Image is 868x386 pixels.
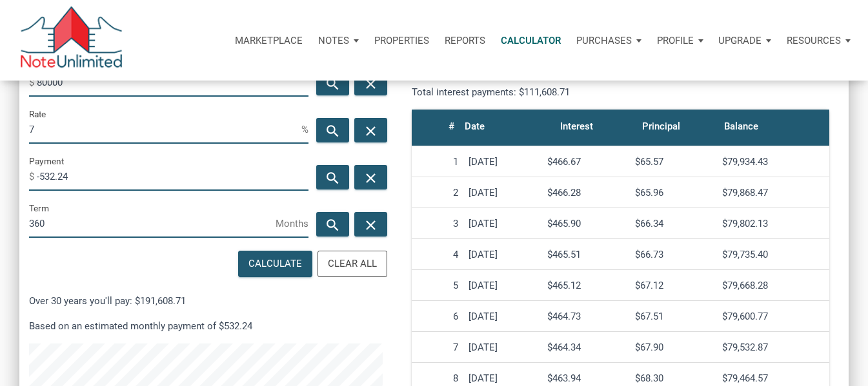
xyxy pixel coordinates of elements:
div: $66.73 [635,249,712,260]
div: [DATE] [469,342,537,353]
button: Reports [437,21,493,60]
div: Interest [560,117,593,135]
div: $68.30 [635,372,712,384]
div: $463.94 [547,372,625,384]
div: Balance [724,117,758,135]
i: close [363,122,379,139]
div: [DATE] [469,249,537,260]
a: Calculator [493,21,569,60]
p: Resources [787,35,841,46]
span: Months [276,213,308,234]
i: search [325,217,340,233]
i: close [363,169,379,186]
button: Profile [649,21,711,60]
p: Total interest payments: $111,608.71 [412,84,611,100]
div: $79,868.47 [722,187,824,198]
div: $464.73 [547,311,625,322]
i: search [325,75,340,92]
input: Term [29,209,276,238]
p: Reports [445,35,485,46]
button: search [316,212,349,236]
i: search [325,122,340,139]
div: Date [465,117,485,135]
div: $464.34 [547,342,625,353]
i: close [363,75,379,92]
div: [DATE] [469,372,537,384]
button: search [316,71,349,95]
div: [DATE] [469,218,537,229]
p: Properties [374,35,429,46]
button: Purchases [569,21,649,60]
div: $465.12 [547,280,625,291]
img: NoteUnlimited [19,6,123,74]
div: [DATE] [469,280,537,291]
div: $65.96 [635,187,712,198]
div: $79,600.77 [722,311,824,322]
p: Notes [318,35,349,46]
i: search [325,169,340,186]
p: Purchases [576,35,632,46]
div: [DATE] [469,156,537,168]
div: $66.34 [635,218,712,229]
div: $466.67 [547,156,625,168]
label: Payment [29,153,64,169]
div: $79,464.57 [722,372,824,384]
span: % [301,119,308,140]
div: $79,735.40 [722,249,824,260]
div: 6 [417,311,458,322]
input: Balance [37,68,308,97]
button: close [354,165,387,189]
div: 2 [417,187,458,198]
div: $67.12 [635,280,712,291]
button: Marketplace [227,21,310,60]
button: close [354,71,387,95]
div: Principal [642,117,680,135]
button: Clear All [318,251,387,277]
button: close [354,212,387,236]
div: $79,532.87 [722,342,824,353]
div: 4 [417,249,458,260]
span: $ [29,166,37,187]
input: Rate [29,115,301,144]
button: Notes [310,21,367,60]
div: 7 [417,342,458,353]
button: search [316,118,349,142]
button: close [354,118,387,142]
button: Upgrade [711,21,779,60]
div: $79,802.13 [722,218,824,229]
p: Calculator [501,35,561,46]
div: $466.28 [547,187,625,198]
input: Payment [37,162,308,191]
div: $79,668.28 [722,280,824,291]
div: [DATE] [469,311,537,322]
button: Resources [779,21,858,60]
i: close [363,217,379,233]
div: $67.90 [635,342,712,353]
span: $ [29,72,37,93]
label: Rate [29,106,46,122]
label: Term [29,200,49,216]
a: Properties [367,21,437,60]
p: Profile [657,35,694,46]
div: $465.90 [547,218,625,229]
div: Calculate [248,256,302,271]
div: # [449,117,454,135]
div: Clear All [328,256,377,271]
div: $79,934.43 [722,156,824,168]
div: [DATE] [469,187,537,198]
div: $65.57 [635,156,712,168]
p: Upgrade [718,35,762,46]
p: Over 30 years you'll pay: $191,608.71 [29,293,383,309]
p: Based on an estimated monthly payment of $532.24 [29,318,383,334]
button: search [316,165,349,189]
div: 5 [417,280,458,291]
div: 1 [417,156,458,168]
p: Marketplace [235,35,303,46]
div: 8 [417,372,458,384]
div: $67.51 [635,311,712,322]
